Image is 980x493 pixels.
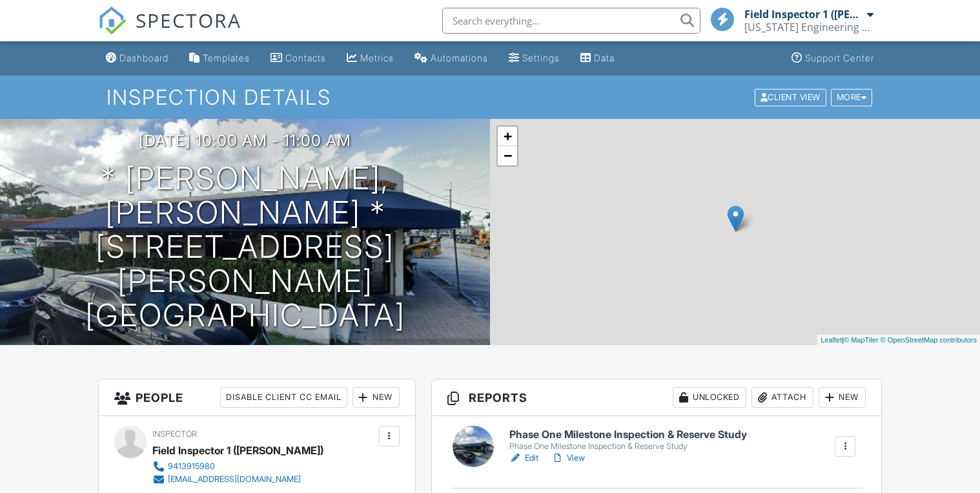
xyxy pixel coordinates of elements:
[409,47,493,70] a: Automations (Basic)
[821,336,842,344] a: Leaflet
[99,379,415,416] h3: People
[152,460,313,473] a: 9413915980
[168,474,301,485] div: [EMAIL_ADDRESS][DOMAIN_NAME]
[136,6,241,34] span: SPECTORA
[98,17,241,45] a: SPECTORA
[504,47,565,70] a: Settings
[21,162,469,332] h1: * [PERSON_NAME], [PERSON_NAME] * [STREET_ADDRESS][PERSON_NAME] [GEOGRAPHIC_DATA]
[168,461,215,472] div: 9413915980
[753,92,830,101] a: Client View
[352,387,400,408] div: New
[360,52,394,63] div: Metrics
[805,52,874,63] div: Support Center
[442,8,700,34] input: Search everything...
[819,387,866,408] div: New
[817,335,980,346] div: |
[509,429,747,452] a: Phase One Milestone Inspection & Reserve Study Phase One Milestone Inspection & Reserve Study
[575,47,620,70] a: Data
[744,21,873,34] div: Florida Engineering LLC
[509,429,747,441] h6: Phase One Milestone Inspection & Reserve Study
[522,52,560,63] div: Settings
[509,441,747,452] div: Phase One Milestone Inspection & Reserve Study
[139,132,351,149] h3: [DATE] 10:00 am - 11:00 am
[98,6,127,35] img: The Best Home Inspection Software - Spectora
[107,86,874,109] h1: Inspection Details
[152,429,197,439] span: Inspector
[203,52,250,63] div: Templates
[751,387,813,408] div: Attach
[152,473,313,486] a: [EMAIL_ADDRESS][DOMAIN_NAME]
[265,47,331,70] a: Contacts
[881,336,977,344] a: © OpenStreetMap contributors
[342,47,399,70] a: Metrics
[220,387,347,408] div: Disable Client CC Email
[831,89,873,106] div: More
[184,47,255,70] a: Templates
[498,146,517,165] a: Zoom out
[744,8,864,21] div: Field Inspector 1 ([PERSON_NAME])
[786,47,879,70] a: Support Center
[101,47,174,70] a: Dashboard
[551,452,585,465] a: View
[594,52,615,63] div: Data
[119,52,168,63] div: Dashboard
[844,336,879,344] a: © MapTiler
[152,441,323,460] div: Field Inspector 1 ([PERSON_NAME])
[431,52,488,63] div: Automations
[673,387,746,408] div: Unlocked
[498,127,517,146] a: Zoom in
[432,379,881,416] h3: Reports
[509,452,538,465] a: Edit
[755,89,826,106] div: Client View
[285,52,326,63] div: Contacts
